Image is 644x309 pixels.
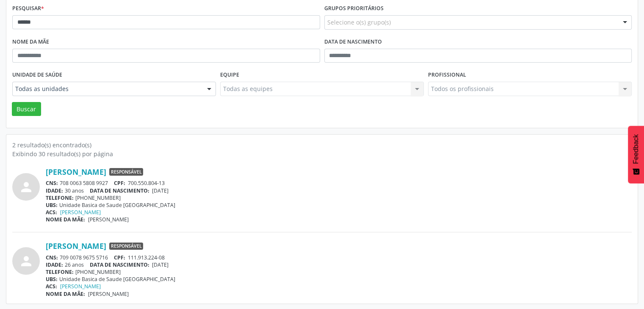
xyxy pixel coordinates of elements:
span: UBS: [46,201,58,209]
span: [PERSON_NAME] [88,216,129,223]
span: ACS: [46,209,57,216]
span: 700.550.804-13 [128,179,165,187]
div: Exibindo 30 resultado(s) por página [12,149,632,158]
label: Nome da mãe [12,36,49,49]
a: [PERSON_NAME] [46,167,106,177]
span: Responsável [109,243,143,250]
i: person [19,179,34,195]
span: [PERSON_NAME] [88,290,129,298]
span: CNS: [46,179,58,187]
div: 30 anos [46,187,632,194]
span: IDADE: [46,187,63,194]
div: Unidade Basica de Saude [GEOGRAPHIC_DATA] [46,276,632,283]
span: [DATE] [152,261,169,268]
span: DATA DE NASCIMENTO: [90,187,149,194]
span: ACS: [46,283,57,290]
span: 111.913.224-08 [128,254,165,261]
div: [PHONE_NUMBER] [46,268,632,276]
span: NOME DA MÃE: [46,290,85,298]
div: [PHONE_NUMBER] [46,194,632,201]
span: Todas as unidades [15,85,199,93]
span: Selecione o(s) grupo(s) [327,18,391,27]
span: Feedback [632,134,640,164]
span: CPF: [114,179,125,187]
label: Data de nascimento [324,36,382,49]
label: Grupos prioritários [324,2,384,15]
a: [PERSON_NAME] [46,241,106,251]
span: CNS: [46,254,58,261]
div: 709 0078 9675 5716 [46,254,632,261]
label: Equipe [220,69,239,82]
span: TELEFONE: [46,194,74,201]
span: CPF: [114,254,125,261]
span: Responsável [109,168,143,176]
button: Buscar [12,102,41,116]
div: 708 0063 5808 9927 [46,179,632,187]
button: Feedback - Mostrar pesquisa [628,126,644,183]
div: 2 resultado(s) encontrado(s) [12,141,632,149]
span: DATA DE NASCIMENTO: [90,261,149,268]
div: Unidade Basica de Saude [GEOGRAPHIC_DATA] [46,201,632,209]
span: NOME DA MÃE: [46,216,85,223]
a: [PERSON_NAME] [60,283,101,290]
span: IDADE: [46,261,63,268]
label: Unidade de saúde [12,69,62,82]
span: TELEFONE: [46,268,74,276]
label: Pesquisar [12,2,44,15]
i: person [19,254,34,269]
label: Profissional [428,69,466,82]
div: 26 anos [46,261,632,268]
a: [PERSON_NAME] [60,209,101,216]
span: [DATE] [152,187,169,194]
span: UBS: [46,276,58,283]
